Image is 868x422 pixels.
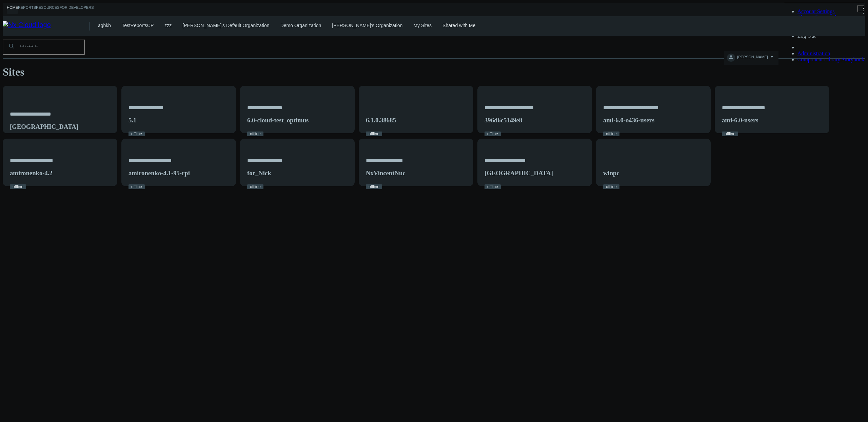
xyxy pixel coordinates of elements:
nx-search-highlight: 396d6c5149e8 [485,117,522,124]
a: Change Password [797,15,836,20]
a: offline [603,184,619,189]
a: zzz [164,23,172,28]
a: Component Library Storybook [797,57,864,62]
a: For Developers [60,5,94,14]
a: offline [722,132,738,136]
nx-search-highlight: [GEOGRAPHIC_DATA] [485,169,553,177]
a: [PERSON_NAME]'s Default Organization [182,23,269,28]
a: offline [485,132,501,136]
nx-search-highlight: NxVincentNuc [366,169,406,177]
nx-search-highlight: 6.1.0.38685 [366,117,396,124]
a: offline [247,132,263,136]
nx-search-highlight: winpc [603,169,619,177]
nx-search-highlight: amironenko-4.2 [10,169,53,177]
a: Home [7,5,18,14]
a: TestReportsCP [122,23,154,28]
a: offline [366,132,382,136]
a: [PERSON_NAME]'s Organization [332,23,402,28]
nx-search-highlight: 5.1 [129,117,136,124]
a: aghkh [98,23,111,28]
a: Resources [36,5,60,14]
nx-search-highlight: for_Nick [247,169,271,177]
a: Reports [18,5,36,14]
nx-search-highlight: 6.0-cloud-test_optimus [247,117,309,124]
a: offline [485,184,501,189]
span: Sites [3,66,24,78]
a: offline [247,184,263,189]
div: Shared with Me [442,23,475,34]
a: offline [603,132,619,136]
a: offline [129,132,145,136]
span: [PERSON_NAME] [737,55,768,63]
button: [PERSON_NAME] [724,51,778,65]
a: Account Settings [797,8,835,14]
nx-search-highlight: amironenko-4.1-95-rpi [129,169,190,177]
nx-search-highlight: [GEOGRAPHIC_DATA] [10,123,78,130]
a: offline [366,184,382,189]
a: Demo Organization [280,23,321,28]
nx-search-highlight: ami-6.0-users [722,117,758,124]
img: Nx Cloud logo [3,21,89,31]
a: My Sites [413,23,432,28]
a: offline [129,184,145,189]
nx-search-highlight: ami-6.0-o436-users [603,117,654,124]
a: offline [10,184,26,189]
